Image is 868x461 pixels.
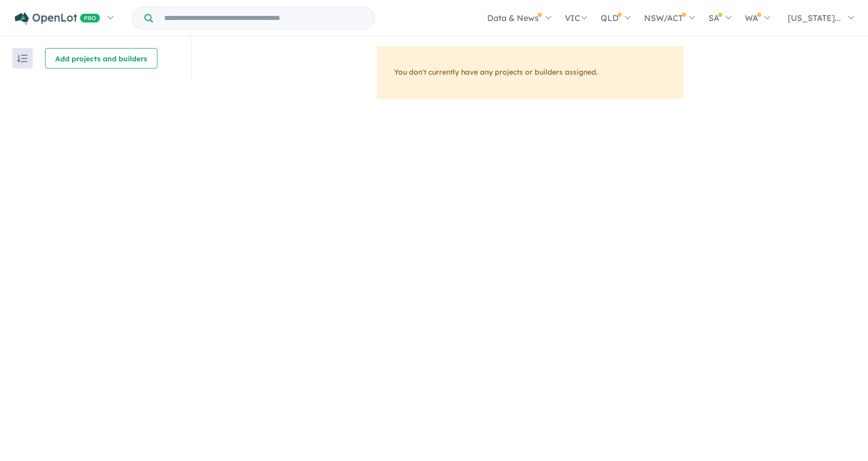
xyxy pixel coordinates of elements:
[788,13,841,23] span: [US_STATE]...
[377,46,683,99] div: You don't currently have any projects or builders assigned.
[45,48,157,68] button: Add projects and builders
[17,55,28,62] img: sort.svg
[155,7,372,29] input: Try estate name, suburb, builder or developer
[15,12,100,25] img: Openlot PRO Logo White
